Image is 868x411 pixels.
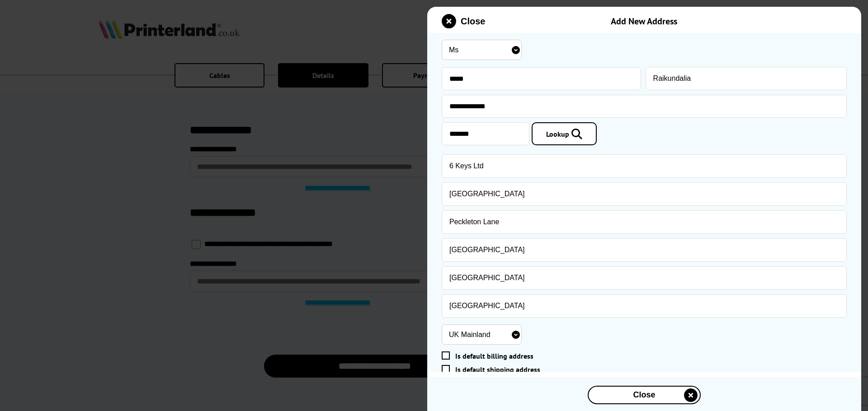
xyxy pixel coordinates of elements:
[442,294,847,318] input: County
[461,16,485,27] span: Close
[442,266,847,290] input: City
[442,154,847,178] input: Company
[646,67,847,90] input: Last Name
[442,182,847,206] input: Address1
[588,386,701,404] button: close modal
[611,390,677,400] span: Close
[546,129,569,139] span: Lookup
[455,365,540,374] span: Is default shipping address
[442,14,485,28] button: close modal
[442,238,847,262] input: Address3
[455,351,533,360] span: Is default billing address
[442,210,847,234] input: Address2
[523,15,766,27] div: Add New Address
[532,122,597,145] a: Lookup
